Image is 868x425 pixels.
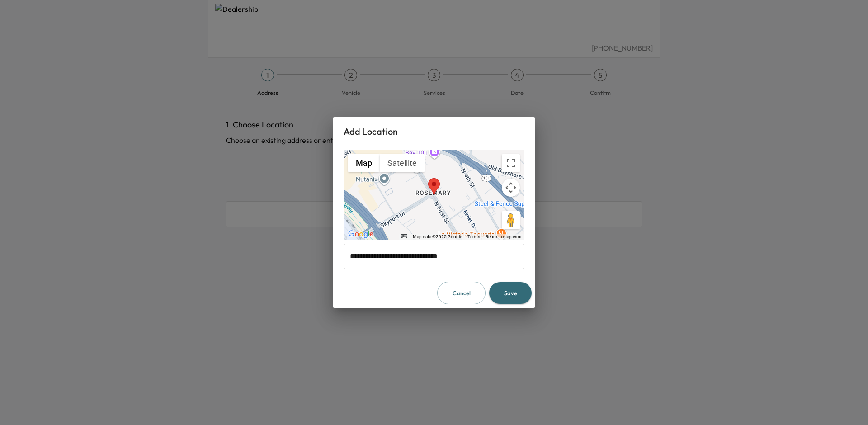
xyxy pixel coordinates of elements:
[502,154,520,172] button: Toggle fullscreen view
[346,228,376,240] a: Open this area in Google Maps (opens a new window)
[401,234,407,238] button: Keyboard shortcuts
[380,154,425,172] button: Show satellite imagery
[486,234,522,239] a: Report a map error
[502,211,520,229] button: Drag Pegman onto the map to open Street View
[502,179,520,197] button: Map camera controls
[437,282,486,305] button: Cancel
[348,154,380,172] button: Show street map
[413,234,462,239] span: Map data ©2025 Google
[333,117,535,146] h2: Add Location
[489,282,532,304] button: Save
[467,234,480,239] a: Terms (opens in new tab)
[346,228,376,240] img: Google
